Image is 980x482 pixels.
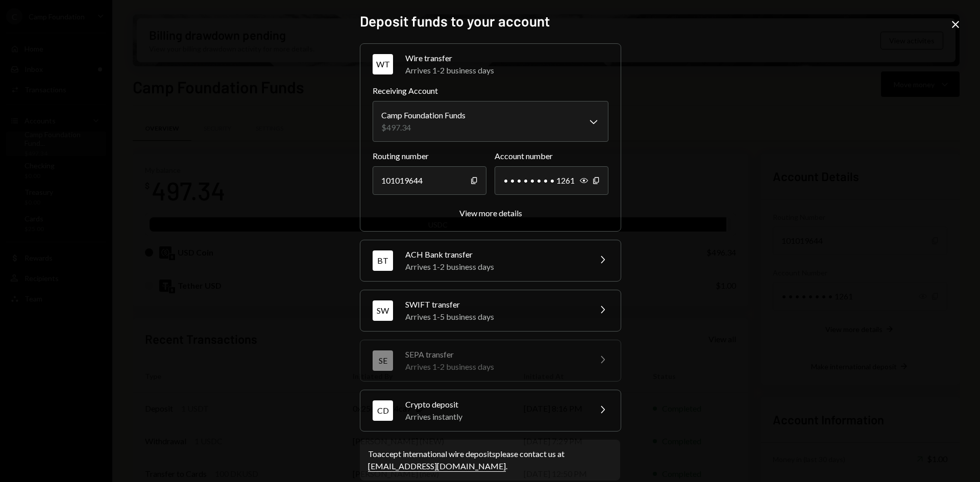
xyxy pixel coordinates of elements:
[373,350,393,371] div: SE
[495,150,608,162] label: Account number
[405,361,584,373] div: Arrives 1-2 business days
[405,298,584,311] div: SWIFT transfer
[373,54,393,74] div: WT
[373,400,393,421] div: CD
[360,11,620,31] h2: Deposit funds to your account
[360,290,621,331] button: SWSWIFT transferArrives 1-5 business days
[405,311,584,323] div: Arrives 1-5 business days
[405,248,584,261] div: ACH Bank transfer
[405,398,584,411] div: Crypto deposit
[405,52,608,64] div: Wire transfer
[459,208,522,218] div: View more details
[373,85,608,219] div: WTWire transferArrives 1-2 business days
[405,348,584,361] div: SEPA transfer
[373,250,393,271] div: BT
[373,101,608,142] button: Receiving Account
[459,208,522,219] button: View more details
[368,448,612,472] div: To accept international wire deposits please contact us at .
[373,166,486,195] div: 101019644
[373,300,393,321] div: SW
[405,261,584,273] div: Arrives 1-2 business days
[360,44,621,85] button: WTWire transferArrives 1-2 business days
[405,411,584,423] div: Arrives instantly
[405,64,608,77] div: Arrives 1-2 business days
[373,150,486,162] label: Routing number
[495,166,608,195] div: • • • • • • • • 1261
[360,240,621,281] button: BTACH Bank transferArrives 1-2 business days
[360,390,621,431] button: CDCrypto depositArrives instantly
[360,340,621,381] button: SESEPA transferArrives 1-2 business days
[373,85,608,97] label: Receiving Account
[368,461,506,472] a: [EMAIL_ADDRESS][DOMAIN_NAME]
